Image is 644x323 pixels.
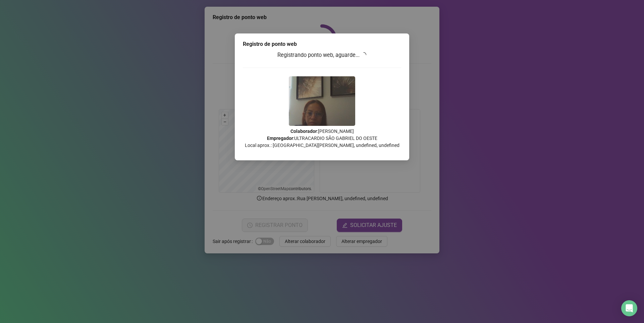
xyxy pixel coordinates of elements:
[243,51,401,60] h3: Registrando ponto web, aguarde...
[267,136,293,141] strong: Empregador
[621,300,637,316] div: Open Intercom Messenger
[243,128,401,149] p: : [PERSON_NAME] : ULTRACARDIO SÃO GABRIEL DO OESTE Local aprox.: [GEOGRAPHIC_DATA][PERSON_NAME], ...
[289,76,355,126] img: 9k=
[361,52,366,58] span: loading
[290,129,317,134] strong: Colaborador
[243,40,401,48] div: Registro de ponto web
